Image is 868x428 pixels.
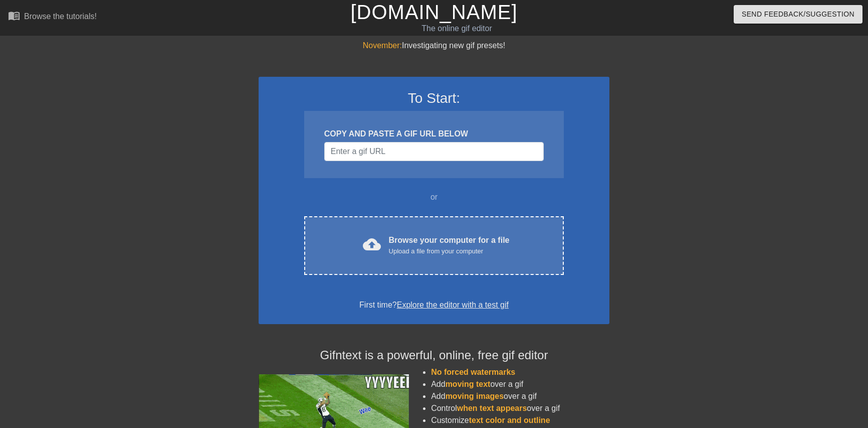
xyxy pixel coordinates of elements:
span: November: [363,41,402,50]
div: First time? [272,299,596,311]
div: or [285,191,583,203]
div: Upload a file from your computer [389,246,510,256]
div: Browse your computer for a file [389,234,510,256]
li: Add over a gif [431,378,609,390]
input: Username [324,142,544,161]
span: No forced watermarks [431,368,515,376]
span: cloud_upload [363,235,381,253]
button: Send Feedback/Suggestion [734,5,862,24]
li: Customize [431,414,609,426]
a: Explore the editor with a test gif [397,301,509,309]
div: Browse the tutorials! [24,12,97,21]
div: Investigating new gif presets! [259,40,609,52]
a: [DOMAIN_NAME] [350,1,517,23]
span: when text appears [457,404,527,412]
div: The online gif editor [294,23,619,35]
h4: Gifntext is a powerful, online, free gif editor [259,348,609,363]
span: Send Feedback/Suggestion [742,8,854,21]
span: moving text [446,380,491,388]
li: Control over a gif [431,402,609,414]
div: COPY AND PASTE A GIF URL BELOW [324,128,544,140]
span: text color and outline [469,416,550,424]
span: moving images [446,392,504,400]
li: Add over a gif [431,390,609,402]
a: Browse the tutorials! [8,10,97,25]
span: menu_book [8,10,20,22]
h3: To Start: [272,90,596,107]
